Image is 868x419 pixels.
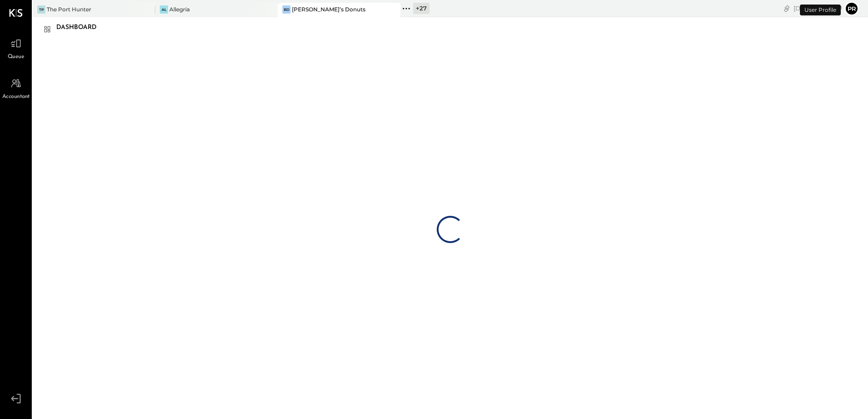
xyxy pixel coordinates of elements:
div: Allegria [169,5,190,13]
div: User Profile [800,5,841,15]
div: + 27 [413,3,429,14]
div: The Port Hunter [47,5,91,13]
div: [PERSON_NAME]’s Donuts [292,5,365,13]
button: Pr [844,1,859,16]
div: Al [160,5,168,14]
div: copy link [782,4,791,13]
span: Queue [8,53,25,61]
div: TP [37,5,45,14]
div: Dashboard [56,20,106,35]
div: BD [282,5,291,14]
a: Accountant [0,75,31,101]
a: Queue [0,35,31,61]
span: Accountant [2,93,30,101]
div: [DATE] [794,4,842,13]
